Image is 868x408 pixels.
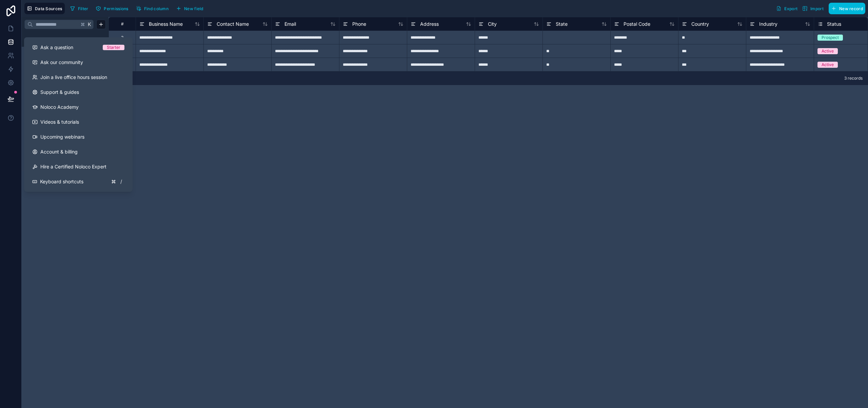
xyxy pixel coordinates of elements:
[488,21,497,27] span: City
[420,21,439,27] span: Address
[40,119,79,125] span: Videos & tutorials
[759,21,777,27] span: Industry
[40,148,78,155] span: Account & billing
[810,6,824,11] span: Import
[27,70,130,85] a: Join a live office hours session
[27,159,130,174] button: Hire a Certified Noloco Expert
[35,6,62,11] span: Data Sources
[174,3,206,14] button: New field
[27,85,130,100] a: Support & guides
[134,3,171,14] button: Find column
[27,55,130,70] a: Ask our community
[93,3,133,14] a: Permissions
[826,3,865,14] a: New record
[144,6,169,11] span: Find column
[40,104,79,110] span: Noloco Academy
[114,21,131,26] div: #
[800,3,826,14] button: Import
[24,35,102,44] button: Noloco tables
[284,21,296,27] span: Email
[27,115,130,129] a: Videos & tutorials
[87,22,92,27] span: K
[149,21,183,27] span: Business Name
[691,21,709,27] span: Country
[822,62,834,68] div: Active
[24,3,65,14] button: Data Sources
[27,174,130,189] button: Keyboard shortcuts/
[829,3,865,14] button: New record
[121,35,123,40] div: 3
[827,21,841,27] span: Status
[217,21,249,27] span: Contact Name
[37,36,68,43] span: Noloco tables
[118,179,124,184] span: /
[107,45,120,50] div: Starter
[40,163,106,170] span: Hire a Certified Noloco Expert
[104,6,128,11] span: Permissions
[556,21,568,27] span: State
[40,59,83,66] span: Ask our community
[774,3,800,14] button: Export
[27,40,130,55] button: Ask a questionStarter
[784,6,797,11] span: Export
[844,76,863,81] span: 3 records
[67,3,91,14] button: Filter
[93,3,131,14] button: Permissions
[40,178,83,185] span: Keyboard shortcuts
[40,44,73,51] span: Ask a question
[184,6,203,11] span: New field
[78,6,88,11] span: Filter
[839,6,863,11] span: New record
[27,100,130,115] a: Noloco Academy
[624,21,650,27] span: Postal Code
[822,48,834,54] div: Active
[352,21,366,27] span: Phone
[27,144,130,159] a: Account & billing
[27,129,130,144] a: Upcoming webinars
[40,134,84,140] span: Upcoming webinars
[40,89,79,96] span: Support & guides
[40,74,107,81] span: Join a live office hours session
[822,35,839,41] div: Prospect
